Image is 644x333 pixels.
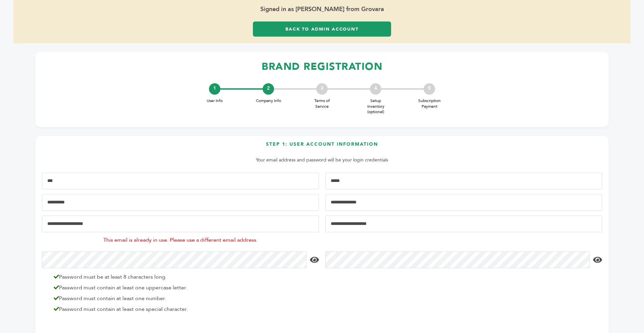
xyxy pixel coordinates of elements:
[50,294,317,302] li: Password must contain at least one number.
[325,173,602,189] input: Last Name*
[45,156,599,164] p: Your email address and password will be your login credentials
[201,98,228,104] span: User Info
[325,216,602,232] input: Confirm Email Address*
[255,98,282,104] span: Company Info
[424,83,435,95] div: 5
[42,251,307,268] input: Password*
[42,216,319,232] input: Email Address*
[209,83,220,95] div: 1
[309,98,335,109] span: Terms of Service
[50,284,317,292] li: Password must contain at least one uppercase letter.
[416,98,443,109] span: Subscription Payment
[42,57,602,77] h1: BRAND REGISTRATION
[50,273,317,281] li: Password must be at least 8 characters long.
[42,234,319,247] div: This email is already in use. Please use a different email address.
[42,141,602,153] h3: Step 1: User Account Information
[316,83,328,95] div: 3
[42,194,319,211] input: Mobile Phone Number
[42,173,319,189] input: First Name*
[325,251,590,268] input: Confirm Password*
[325,194,602,211] input: Job Title*
[370,83,381,95] div: 4
[362,98,389,115] span: Setup Inventory (optional)
[263,83,274,95] div: 2
[253,21,391,37] a: Back to Admin Account
[50,305,317,313] li: Password must contain at least one special character.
